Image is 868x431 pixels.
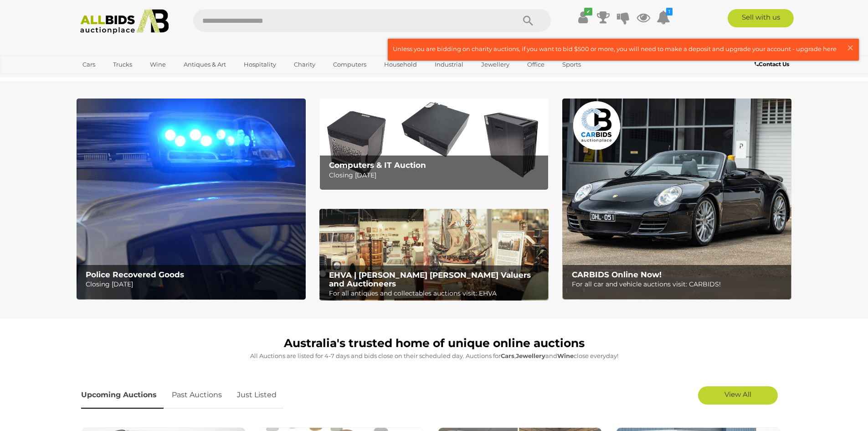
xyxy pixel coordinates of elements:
[657,9,670,26] a: 1
[329,270,531,288] b: EHVA | [PERSON_NAME] [PERSON_NAME] Valuers and Auctioneers
[230,382,283,409] a: Just Listed
[521,57,550,72] a: Office
[77,57,101,72] a: Cars
[77,72,153,87] a: [GEOGRAPHIC_DATA]
[319,99,549,190] img: Computers & IT Auction
[728,9,794,27] a: Sell with us
[238,57,282,72] a: Hospitality
[288,57,321,72] a: Charity
[77,99,306,300] img: Police Recovered Goods
[329,161,426,170] b: Computers & IT Auction
[77,99,306,300] a: Police Recovered Goods Police Recovered Goods Closing [DATE]
[429,57,469,72] a: Industrial
[86,270,184,279] b: Police Recovered Goods
[755,61,789,68] b: Contact Us
[557,352,574,359] strong: Wine
[178,57,232,72] a: Antiques & Art
[572,270,662,279] b: CARBIDS Online Now!
[724,390,751,399] span: View All
[475,57,515,72] a: Jewellery
[107,57,138,72] a: Trucks
[562,99,791,300] a: CARBIDS Online Now! CARBIDS Online Now! For all car and vehicle auctions visit: CARBIDS!
[501,352,514,359] strong: Cars
[576,9,590,26] a: ✔
[755,59,791,69] a: Contact Us
[329,288,544,299] p: For all antiques and collectables auctions visit: EHVA
[378,57,423,72] a: Household
[81,351,787,361] p: All Auctions are listed for 4-7 days and bids close on their scheduled day. Auctions for , and cl...
[319,209,549,301] img: EHVA | Evans Hastings Valuers and Auctioneers
[556,57,587,72] a: Sports
[698,386,778,405] a: View All
[516,352,545,359] strong: Jewellery
[666,8,673,16] i: 1
[505,9,551,32] button: Search
[846,39,854,57] span: ×
[319,99,549,190] a: Computers & IT Auction Computers & IT Auction Closing [DATE]
[144,57,172,72] a: Wine
[81,382,164,409] a: Upcoming Auctions
[319,209,549,301] a: EHVA | Evans Hastings Valuers and Auctioneers EHVA | [PERSON_NAME] [PERSON_NAME] Valuers and Auct...
[572,279,786,290] p: For all car and vehicle auctions visit: CARBIDS!
[86,279,300,290] p: Closing [DATE]
[329,170,544,181] p: Closing [DATE]
[327,57,372,72] a: Computers
[81,337,787,350] h1: Australia's trusted home of unique online auctions
[584,8,592,16] i: ✔
[165,382,229,409] a: Past Auctions
[562,99,791,300] img: CARBIDS Online Now!
[75,9,174,34] img: Allbids.com.au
